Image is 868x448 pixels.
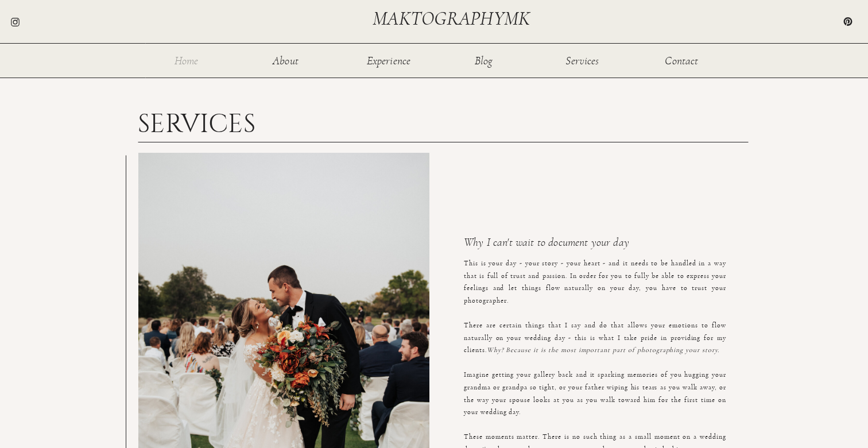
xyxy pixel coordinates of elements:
[464,257,726,412] p: This is your day - your story - your heart - and it needs to be handled in a way that is full of ...
[465,55,502,65] a: Blog
[168,55,205,65] a: Home
[663,55,700,65] a: Contact
[138,111,270,133] h1: SERVICES
[464,237,715,252] h3: Why I can't wait to document your day
[267,55,304,65] a: About
[564,55,601,65] a: Services
[487,346,719,353] i: Why? Because it is the most important part of photographing your story.
[373,9,534,28] a: maktographymk
[366,55,412,65] a: Experience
